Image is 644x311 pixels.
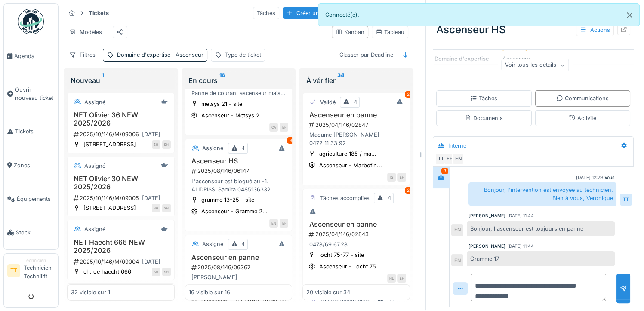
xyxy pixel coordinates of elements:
[189,253,289,262] h3: Ascenseur en panne
[83,204,136,212] div: [STREET_ADDRESS]
[435,153,447,165] div: TT
[269,219,278,228] div: EN
[241,240,245,248] div: 4
[17,195,55,203] span: Équipements
[451,254,463,266] div: EN
[65,26,106,38] div: Modèles
[201,196,254,204] div: gramme 13-25 - site
[219,75,225,86] sup: 16
[191,167,289,175] div: 2025/08/146/06147
[241,144,245,152] div: 4
[604,174,615,181] div: Vous
[452,153,464,165] div: EN
[320,98,335,106] div: Validé
[387,173,396,182] div: IS
[387,274,396,283] div: HL
[4,216,58,249] a: Stock
[620,194,632,206] div: TT
[576,24,614,36] div: Actions
[16,228,55,237] span: Stock
[405,91,412,98] div: 2
[201,207,268,216] div: Ascenseur - Gramme 2...
[306,131,406,147] div: Madame [PERSON_NAME] 0472 11 33 92
[319,161,382,169] div: Ascenseur - Marbotin...
[189,157,289,165] h3: Ascenseur HS
[468,212,505,219] div: [PERSON_NAME]
[188,75,289,86] div: En cours
[4,73,58,115] a: Ouvrir nouveau ticket
[142,130,160,139] div: [DATE]
[336,49,397,61] div: Classer par Deadline
[7,264,20,277] li: TT
[451,224,463,236] div: EN
[71,75,171,86] div: Nouveau
[353,98,357,106] div: 4
[15,127,55,135] span: Tickets
[84,225,105,233] div: Assigné
[84,98,105,106] div: Assigné
[102,75,104,86] sup: 1
[170,52,203,58] span: : Ascenseur
[376,28,404,36] div: Tableau
[576,174,603,181] div: [DATE] 12:29
[71,288,110,296] div: 32 visible sur 1
[202,240,223,248] div: Assigné
[71,175,171,191] h3: NET Olivier 30 NEW 2025/2026
[507,212,534,219] div: [DATE] 11:44
[71,111,171,127] h3: NET Olivier 36 NEW 2025/2026
[162,140,171,149] div: SH
[189,288,230,296] div: 16 visible sur 16
[152,204,160,212] div: SH
[306,240,406,249] div: 0478/69.67.28
[306,75,407,86] div: À vérifier
[468,243,505,249] div: [PERSON_NAME]
[201,283,246,292] div: voltaire 163 - site
[569,114,596,122] div: Activité
[306,288,350,296] div: 20 visible sur 34
[65,49,99,61] div: Filtres
[470,94,497,102] div: Tâches
[152,268,160,276] div: SH
[507,243,534,249] div: [DATE] 11:44
[18,9,44,34] img: Badge_color-CXgf-gQk.svg
[14,52,55,60] span: Agenda
[4,115,58,148] a: Tickets
[202,144,223,152] div: Assigné
[189,81,289,97] div: Appel d'un technicien de technilift : Panne de courant ascenseur mais pas accès au local technique
[441,168,448,174] div: 3
[308,121,406,129] div: 2025/04/146/02847
[84,162,105,170] div: Assigné
[319,150,376,158] div: agriculture 185 / ma...
[201,100,242,108] div: metsys 21 - site
[336,28,364,36] div: Kanban
[7,257,55,286] a: TT TechnicienTechnicien Technilift
[71,238,171,255] h3: NET Haecht 666 NEW 2025/2026
[433,18,634,41] div: Ascenseur HS
[83,268,131,276] div: ch. de haecht 666
[152,140,160,149] div: SH
[318,3,640,26] div: Connecté(e).
[4,148,58,182] a: Zones
[269,123,278,132] div: CV
[320,194,369,202] div: Tâches accomplies
[4,182,58,216] a: Équipements
[283,7,338,19] div: Créer un ticket
[24,257,55,284] li: Technicien Technilift
[556,94,609,102] div: Communications
[308,230,406,238] div: 2025/04/146/02843
[280,219,288,228] div: EF
[73,129,171,140] div: 2025/10/146/M/09006
[287,137,294,144] div: 3
[465,114,503,122] div: Documents
[397,173,406,182] div: EF
[189,177,289,194] div: L'ascenseur est bloqué au -1. ALIDRISSI Samira 0485136332
[467,221,615,236] div: Bonjour, l'ascenseur est toujours en panne
[162,268,171,276] div: SH
[73,256,171,267] div: 2025/10/146/M/09004
[405,187,412,194] div: 2
[117,51,203,59] div: Domaine d'expertise
[24,257,55,264] div: Technicien
[4,39,58,73] a: Agenda
[280,123,288,132] div: EF
[191,263,289,271] div: 2025/08/146/06367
